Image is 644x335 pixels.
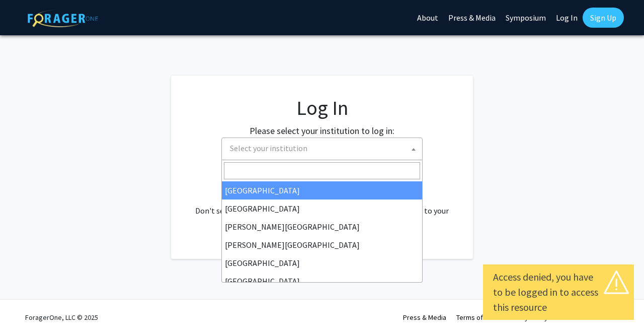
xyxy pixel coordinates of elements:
li: [GEOGRAPHIC_DATA] [222,199,422,218]
span: Select your institution [230,143,307,153]
a: Sign Up [583,8,624,28]
li: [GEOGRAPHIC_DATA] [222,272,422,290]
label: Please select your institution to log in: [250,124,394,138]
li: [GEOGRAPHIC_DATA] [222,254,422,272]
li: [PERSON_NAME][GEOGRAPHIC_DATA] [222,236,422,254]
img: ForagerOne Logo [28,10,98,27]
li: [PERSON_NAME][GEOGRAPHIC_DATA] [222,218,422,236]
span: Select your institution [221,138,423,160]
h1: Log In [191,96,453,120]
span: Select your institution [226,138,422,159]
div: ForagerOne, LLC © 2025 [25,300,98,335]
div: No account? . Don't see your institution? about bringing ForagerOne to your institution. [191,180,453,229]
a: Press & Media [403,313,446,322]
iframe: Chat [8,290,43,327]
li: [GEOGRAPHIC_DATA] [222,181,422,199]
div: Access denied, you have to be logged in to access this resource [493,270,624,315]
input: Search [224,162,420,179]
a: Terms of Use [456,313,496,322]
